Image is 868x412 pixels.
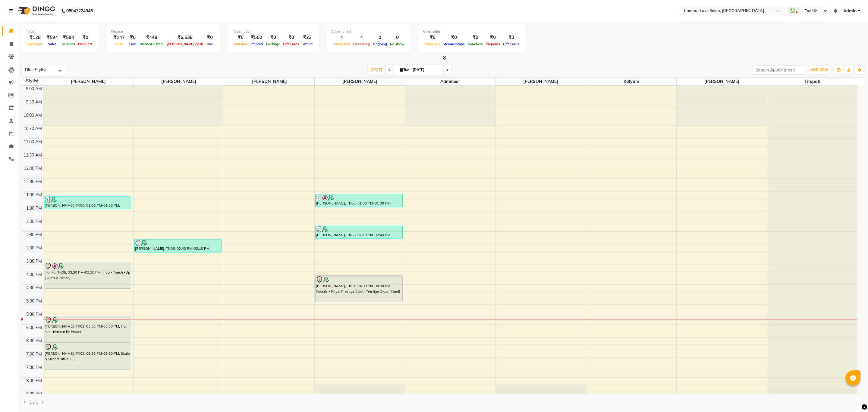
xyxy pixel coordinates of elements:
div: 11:00 AM [22,139,43,145]
span: [PERSON_NAME] [224,78,314,85]
div: [PERSON_NAME], TK06, 02:40 PM-03:10 PM, Haircut & Styling - Haircut [DEMOGRAPHIC_DATA] [135,239,222,252]
span: Gift Cards [281,42,301,46]
span: Prepaid [249,42,264,46]
div: 12:30 PM [23,179,43,185]
div: 9:00 AM [25,86,43,92]
div: 4 [331,34,352,41]
div: [PERSON_NAME], TK01, 04:00 PM-04:00 PM, Facials - Rituel Prestige Éclat (Prestige Glow Ritual) [316,276,402,302]
input: Search Appointment [753,65,805,74]
div: Stylist [21,78,43,84]
span: Admin [843,8,857,14]
div: 0 [388,34,406,41]
span: Gift Cards [502,42,521,46]
span: Vouchers [466,42,484,46]
div: 6:30 PM [25,338,43,344]
span: Due [205,42,215,46]
div: 2:00 PM [25,218,43,225]
div: [PERSON_NAME], TK04, 01:05 PM-01:35 PM, Hairwash - Luxury - Medium [44,196,131,209]
span: [PERSON_NAME] [677,78,767,85]
span: Upcoming [352,42,371,46]
div: 3:30 PM [25,258,43,265]
div: 1:00 PM [25,192,43,198]
span: Sales [46,42,58,46]
div: ₹594 [60,34,77,41]
button: ADD NEW [809,66,830,74]
div: ₹594 [44,34,60,41]
div: Redemption [232,29,314,34]
span: Wallet [301,42,314,46]
span: [PERSON_NAME] [43,78,134,85]
div: [PERSON_NAME], TK06, 02:10 PM-02:40 PM, Threading - Eyebrow/Upper lip/Lower Lip/[GEOGRAPHIC_DATA]... [316,226,402,239]
div: ₹0 [77,34,94,41]
div: ₹500 [249,34,265,41]
div: ₹147 [111,34,127,41]
div: [PERSON_NAME], TK02, 06:30 PM-06:30 PM, Scalp & Strand Ritual (F) [44,343,131,369]
div: 3:00 PM [25,245,43,251]
span: Prepaids [484,42,502,46]
div: Harika, TK05, 03:30 PM-03:30 PM, Inoa - Touch -Up ( Upto 2 Inches) [44,262,131,288]
span: [PERSON_NAME] cash [165,42,205,46]
div: ₹0 [127,34,138,41]
div: 2:30 PM [25,232,43,238]
span: Card [127,42,138,46]
div: 4 [352,34,371,41]
span: Services [60,42,77,46]
span: ADD NEW [810,68,828,72]
div: ₹0 [502,34,521,41]
span: [PERSON_NAME] [315,78,405,85]
img: logo [15,2,57,19]
div: ₹0 [265,34,281,41]
div: 5:00 PM [25,298,43,304]
div: ₹0 [442,34,466,41]
div: ₹6,538 [165,34,205,41]
div: 4:00 PM [25,271,43,278]
span: 1 / 1 [30,399,38,406]
div: 8:00 PM [25,378,43,384]
div: Finance [111,29,215,34]
span: Filter Stylist [25,67,46,72]
span: Kalyani [586,78,676,85]
div: ₹23 [301,34,314,41]
span: Online/Custom [138,42,165,46]
span: [PERSON_NAME] [134,78,224,85]
span: Packages [423,42,442,46]
div: 10:00 AM [22,112,43,119]
span: [PERSON_NAME] [496,78,586,85]
div: ₹0 [466,34,484,41]
div: ₹128 [26,34,44,41]
div: Appointment [331,29,406,34]
span: Products [77,42,94,46]
span: Ongoing [371,42,388,46]
div: 7:00 PM [25,351,43,357]
b: 08047224946 [66,2,93,19]
div: 1:30 PM [25,205,43,211]
div: 12:00 PM [23,165,43,172]
span: Cash [114,42,125,46]
div: Other sales [423,29,521,34]
span: Tue [398,68,411,72]
span: Expenses [26,42,44,46]
div: [PERSON_NAME], TK03, 01:00 PM-01:30 PM, Threading - Eyebrow/Upper lip/Lower Lip/[GEOGRAPHIC_DATA]... [316,194,402,207]
div: 7:30 PM [25,364,43,371]
div: ₹0 [423,34,442,41]
span: Package [265,42,281,46]
div: 11:30 AM [22,152,43,158]
div: ₹0 [484,34,502,41]
div: Total [26,29,94,34]
iframe: chat widget [843,388,862,406]
span: Completed [331,42,352,46]
div: ₹0 [205,34,215,41]
span: Tirupati [767,78,857,85]
span: [DATE] [368,65,385,74]
div: 0 [371,34,388,41]
div: 8:30 PM [25,391,43,397]
div: 5:30 PM [25,311,43,318]
div: 9:30 AM [25,99,43,105]
div: 10:30 AM [22,125,43,132]
div: ₹448 [138,34,165,41]
span: No show [388,42,406,46]
div: ₹0 [232,34,249,41]
div: ₹0 [281,34,301,41]
div: 4:30 PM [25,285,43,291]
div: 6:00 PM [25,325,43,331]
